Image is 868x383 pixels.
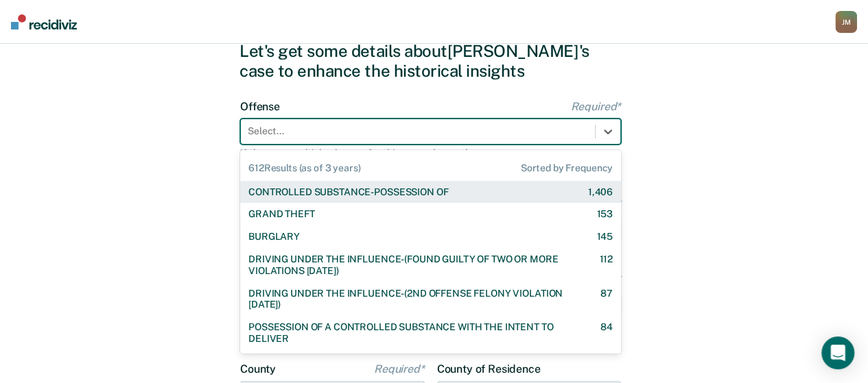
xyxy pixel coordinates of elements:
div: DRIVING UNDER THE INFLUENCE-(2ND OFFENSE FELONY VIOLATION [DATE]) [248,288,576,311]
label: Offense [240,100,621,113]
div: 1,406 [588,186,613,198]
span: Required* [374,362,425,375]
label: County of Residence [437,362,622,375]
span: 612 Results (as of 3 years) [248,162,360,174]
div: CONTROLLED SUBSTANCE-POSSESSION OF [248,186,448,198]
div: 153 [596,208,613,220]
div: Open Intercom Messenger [821,336,854,369]
div: 87 [600,288,613,311]
div: J M [835,11,857,33]
div: 145 [596,231,613,243]
div: BURGLARY [248,231,300,243]
div: POSSESSION OF A CONTROLLED SUBSTANCE WITH THE INTENT TO DELIVER [248,321,576,345]
div: 84 [600,321,613,345]
span: Required* [570,100,621,113]
button: JM [835,11,857,33]
div: Let's get some details about [PERSON_NAME]'s case to enhance the historical insights [239,41,629,81]
div: If there are multiple charges for this case, choose the most severe [240,147,621,159]
label: County [240,362,425,375]
div: 112 [599,254,613,277]
div: DRIVING UNDER THE INFLUENCE-(FOUND GUILTY OF TWO OR MORE VIOLATIONS [DATE]) [248,254,575,277]
span: Sorted by Frequency [521,162,613,174]
img: Recidiviz [11,14,77,29]
div: GRAND THEFT [248,208,314,220]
